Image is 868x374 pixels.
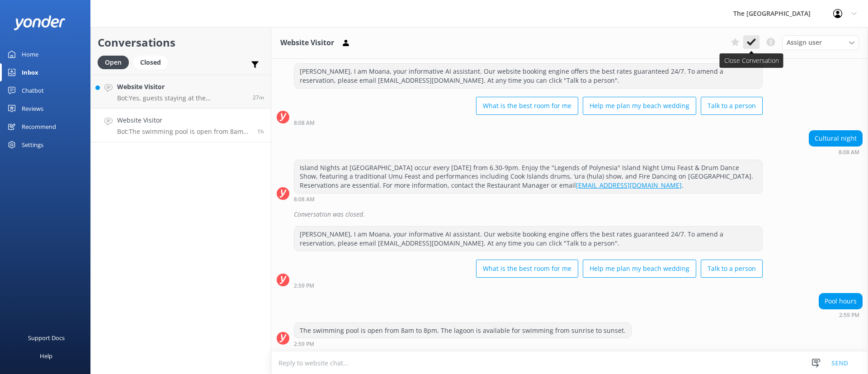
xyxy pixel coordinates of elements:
[133,56,168,69] div: Closed
[280,37,334,49] h3: Website Visitor
[787,38,822,47] span: Assign user
[22,81,44,99] div: Chatbot
[583,260,696,278] button: Help me plan my beach wedding
[583,97,696,115] button: Help me plan my beach wedding
[294,207,863,222] div: Conversation was closed.
[117,115,250,125] h4: Website Visitor
[839,312,859,318] strong: 2:59 PM
[98,57,133,67] a: Open
[91,75,271,109] a: Website VisitorBot:Yes, guests staying at the [GEOGRAPHIC_DATA] – On the Beach have access to the...
[22,63,38,81] div: Inbox
[294,64,762,88] div: [PERSON_NAME], I am Moana, your informative AI assistant. Our website booking engine offers the b...
[277,207,863,222] div: 2025-09-23T19:50:48.506
[476,97,578,115] button: What is the best room for me
[294,119,763,126] div: Sep 23 2025 08:08am (UTC -10:00) Pacific/Honolulu
[22,45,38,63] div: Home
[22,118,56,136] div: Recommend
[294,323,631,338] div: The swimming pool is open from 8am to 8pm. The lagoon is available for swimming from sunrise to s...
[117,94,246,102] p: Bot: Yes, guests staying at the [GEOGRAPHIC_DATA] – On the Beach have access to the amenities and...
[294,120,315,126] strong: 8:08 AM
[117,128,250,136] p: Bot: The swimming pool is open from 8am to 8pm. The lagoon is available for swimming from sunrise...
[809,149,863,155] div: Sep 23 2025 08:08am (UTC -10:00) Pacific/Honolulu
[819,312,863,318] div: Sep 23 2025 02:59pm (UTC -10:00) Pacific/Honolulu
[839,150,859,155] strong: 8:08 AM
[117,82,246,92] h4: Website Visitor
[809,131,862,146] div: Cultural night
[294,197,315,202] strong: 8:08 AM
[782,35,859,50] div: Assign User
[294,341,632,347] div: Sep 23 2025 02:59pm (UTC -10:00) Pacific/Honolulu
[294,160,762,193] div: Island Nights at [GEOGRAPHIC_DATA] occur every [DATE] from 6.30-9pm. Enjoy the "Legends of Polyne...
[98,34,264,51] h2: Conversations
[294,341,314,347] strong: 2:59 PM
[476,260,578,278] button: What is the best room for me
[253,94,264,101] span: Sep 23 2025 03:42pm (UTC -10:00) Pacific/Honolulu
[576,181,682,189] a: [EMAIL_ADDRESS][DOMAIN_NAME]
[14,15,66,30] img: yonder-white-logo.png
[22,136,43,154] div: Settings
[257,128,264,135] span: Sep 23 2025 02:59pm (UTC -10:00) Pacific/Honolulu
[91,109,271,142] a: Website VisitorBot:The swimming pool is open from 8am to 8pm. The lagoon is available for swimmin...
[701,260,763,278] button: Talk to a person
[294,196,763,202] div: Sep 23 2025 08:08am (UTC -10:00) Pacific/Honolulu
[40,347,52,365] div: Help
[98,56,129,69] div: Open
[701,97,763,115] button: Talk to a person
[133,57,172,67] a: Closed
[294,227,762,251] div: [PERSON_NAME], I am Moana, your informative AI assistant. Our website booking engine offers the b...
[294,282,763,289] div: Sep 23 2025 02:59pm (UTC -10:00) Pacific/Honolulu
[819,294,862,309] div: Pool hours
[28,329,65,347] div: Support Docs
[294,283,314,289] strong: 2:59 PM
[22,99,43,118] div: Reviews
